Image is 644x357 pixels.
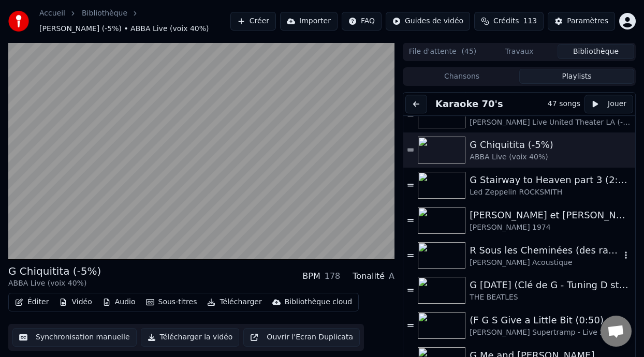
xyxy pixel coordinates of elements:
button: Playlists [519,69,634,84]
div: 47 songs [548,99,580,109]
button: Ouvrir l'Ecran Duplicata [243,328,360,347]
button: Crédits113 [474,12,544,31]
div: G Chiquitita (-5%) [8,264,101,278]
button: Chansons [404,69,519,84]
div: G [DATE] (Clé de G - Tuning D standard) [470,278,631,292]
div: Tonalité [353,270,385,282]
button: Importer [280,12,338,31]
div: G Chiquitita (-5%) [470,138,631,152]
button: Jouer [584,95,633,113]
button: Travaux [481,44,558,59]
button: FAQ [342,12,382,31]
button: Synchronisation manuelle [12,328,137,347]
span: [PERSON_NAME] (-5%) • ABBA Live (voix 40%) [39,24,209,34]
button: Sous-titres [142,295,201,309]
div: Led Zeppelin ROCKSMITH [470,187,631,198]
div: [PERSON_NAME] Live United Theater LA (-5% voix 40%) [470,117,631,128]
div: 178 [325,270,341,282]
button: Télécharger [203,295,266,309]
div: Paramètres [567,16,608,26]
div: (F G S Give a Little Bit (0:50) [470,313,631,328]
span: Crédits [493,16,519,26]
img: youka [8,11,29,32]
div: ABBA Live (voix 40%) [8,278,101,289]
div: [PERSON_NAME] Acoustique [470,258,621,268]
div: [PERSON_NAME] 1974 [470,222,631,233]
button: Bibliothèque [558,44,634,59]
div: Bibliothèque cloud [285,297,352,307]
span: 113 [523,16,537,26]
div: BPM [302,270,320,282]
div: THE BEATLES [470,292,631,303]
div: G Stairway to Heaven part 3 (2:23 - 5:44) -8% [470,173,631,187]
div: A [389,270,394,282]
div: [PERSON_NAME] et [PERSON_NAME] [470,208,631,222]
button: Audio [98,295,140,309]
div: ABBA Live (voix 40%) [470,152,631,162]
button: Créer [230,12,276,31]
div: R Sous les Cheminées (des raffineries de [GEOGRAPHIC_DATA] où il a grandi) [470,243,621,258]
div: Ouvrir le chat [601,316,632,347]
div: [PERSON_NAME] Supertramp - Live 2015 (-4%) [470,328,631,338]
a: Accueil [39,8,65,19]
nav: breadcrumb [39,8,230,34]
button: Guides de vidéo [386,12,470,31]
a: Bibliothèque [82,8,127,19]
button: File d'attente [404,44,481,59]
button: Karaoke 70's [431,97,507,111]
span: ( 45 ) [462,47,477,57]
button: Vidéo [55,295,96,309]
button: Télécharger la vidéo [141,328,240,347]
button: Paramètres [548,12,615,31]
button: Éditer [11,295,53,309]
